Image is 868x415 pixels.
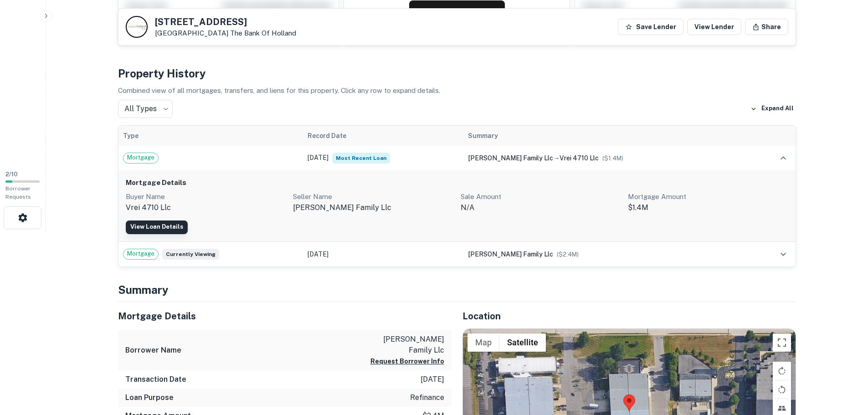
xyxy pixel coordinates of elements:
button: Save Lender [618,19,683,35]
p: [PERSON_NAME] family llc [293,202,453,213]
th: Type [118,126,303,146]
h6: Mortgage Details [126,178,788,188]
p: N/A [461,202,621,213]
span: vrei 4710 llc [560,154,599,162]
th: Record Date [303,126,464,146]
span: ($ 2.4M ) [557,251,579,258]
button: Rotate map clockwise [773,362,791,380]
th: Summary [463,126,752,146]
span: Mortgage [123,249,158,258]
p: refinance [410,392,444,403]
button: Toggle fullscreen view [773,333,791,352]
p: [DATE] [421,374,444,385]
a: View Loan Details [126,220,188,234]
button: Show street map [467,333,499,352]
p: Seller Name [293,191,453,202]
p: [GEOGRAPHIC_DATA] [155,29,296,37]
h4: Summary [118,282,796,298]
span: [PERSON_NAME] family llc [468,251,553,258]
button: Expand All [748,102,796,116]
td: [DATE] [303,242,464,266]
button: Share [745,19,788,35]
button: Rotate map counterclockwise [773,380,791,399]
h6: Transaction Date [125,374,186,385]
span: Mortgage [123,153,158,162]
h6: Borrower Name [125,345,181,356]
div: → [468,153,747,163]
h4: Property History [118,65,796,82]
h6: Loan Purpose [125,392,174,403]
span: Most Recent Loan [332,153,390,164]
p: Sale Amount [461,191,621,202]
h5: Mortgage Details [118,309,452,323]
p: vrei 4710 llc [126,202,286,213]
iframe: Chat Widget [822,342,868,386]
span: [PERSON_NAME] family llc [468,154,553,162]
td: [DATE] [303,146,464,170]
a: View Lender [687,19,741,35]
span: 2 / 10 [5,171,18,178]
p: Buyer Name [126,191,286,202]
button: expand row [776,246,791,262]
span: ($ 1.4M ) [602,155,623,162]
h5: [STREET_ADDRESS] [155,17,296,26]
h5: Location [462,309,796,323]
span: Borrower Requests [5,185,31,200]
div: All Types [118,100,173,118]
button: Request Borrower Info [409,0,505,22]
button: Show satellite imagery [499,333,546,352]
p: $1.4M [628,202,788,213]
a: The Bank Of Holland [230,29,296,37]
button: expand row [776,150,791,166]
p: Mortgage Amount [628,191,788,202]
button: Request Borrower Info [370,356,444,367]
span: Currently viewing [162,249,219,260]
p: Combined view of all mortgages, transfers, and liens for this property. Click any row to expand d... [118,85,796,96]
p: [PERSON_NAME] family llc [362,334,444,356]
